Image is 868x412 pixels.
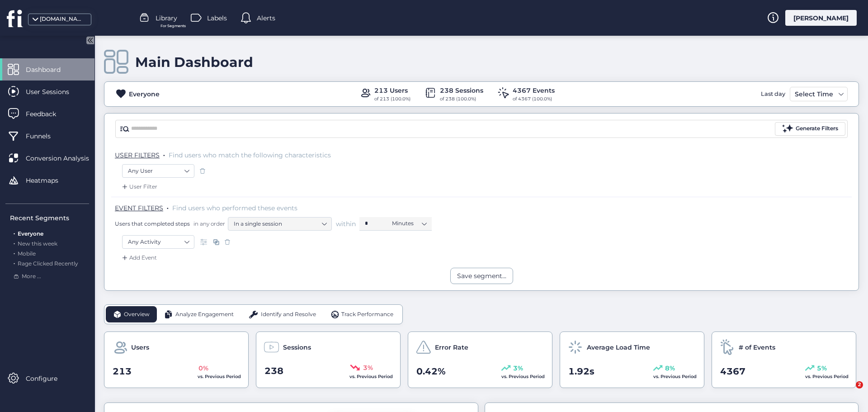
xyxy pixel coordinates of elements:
span: Find users who performed these events [172,204,297,212]
span: # of Events [739,342,775,352]
div: [PERSON_NAME] [785,10,857,26]
div: 238 Sessions [440,85,483,95]
span: Track Performance [341,310,393,319]
span: 0.42% [416,365,446,379]
span: USER FILTERS [115,151,160,159]
nz-select-item: Minutes [392,217,426,230]
div: Select Time [793,89,835,99]
span: Dashboard [26,65,74,75]
span: EVENT FILTERS [115,204,163,212]
span: . [14,248,15,257]
span: . [167,202,169,211]
div: Recent Segments [10,213,89,223]
span: . [14,238,15,247]
button: Generate Filters [775,122,845,136]
span: vs. Previous Period [805,374,849,379]
span: within [336,219,356,228]
span: For Segments [160,23,186,29]
span: Average Load Time [587,342,650,352]
div: Everyone [129,89,160,99]
span: 4367 [720,365,745,379]
span: Conversion Analysis [26,153,103,163]
span: 213 [113,365,132,379]
span: 8% [665,363,675,373]
span: 2 [856,381,863,388]
span: . [14,258,15,267]
span: Heatmaps [26,175,72,185]
div: [DOMAIN_NAME] [40,15,85,24]
div: Last day [759,87,788,101]
iframe: Intercom live chat [837,381,859,403]
span: 238 [264,364,283,378]
span: New this week [18,240,57,247]
span: Rage Clicked Recently [18,260,78,267]
span: 5% [817,363,827,373]
span: Find users who match the following characteristics [169,151,331,159]
span: . [14,228,15,237]
div: 4367 Events [513,85,555,95]
div: of 4367 (100.0%) [513,95,555,103]
span: Library [156,13,177,23]
span: 0% [198,363,208,373]
span: vs. Previous Period [349,374,393,379]
span: 3% [513,363,523,373]
span: vs. Previous Period [653,374,697,379]
span: Alerts [257,13,275,23]
span: 1.92s [568,365,594,379]
span: Analyze Engagement [175,310,234,319]
div: Save segment... [457,271,506,281]
div: of 238 (100.0%) [440,95,483,103]
span: Sessions [283,342,311,352]
span: Configure [26,374,71,384]
div: 213 Users [374,85,410,95]
span: More ... [22,272,41,281]
span: Feedback [26,109,70,119]
span: Funnels [26,131,64,141]
span: Everyone [18,230,43,237]
span: Labels [207,13,227,23]
span: Users that completed steps [115,220,190,227]
span: Identify and Resolve [261,310,316,319]
div: of 213 (100.0%) [374,95,410,103]
span: Overview [124,310,150,319]
div: User Filter [120,182,157,191]
span: vs. Previous Period [198,374,241,379]
span: User Sessions [26,87,83,97]
span: Mobile [18,250,36,257]
nz-select-item: In a single session [234,217,326,231]
span: Error Rate [435,342,468,352]
nz-select-item: Any Activity [128,235,189,249]
span: in any order [192,220,225,227]
nz-select-item: Any User [128,164,189,178]
span: vs. Previous Period [501,374,545,379]
div: Add Event [120,253,157,262]
div: Main Dashboard [135,54,253,71]
div: Generate Filters [796,124,838,133]
span: 3% [363,363,373,373]
span: Users [131,342,149,352]
span: . [163,149,165,158]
